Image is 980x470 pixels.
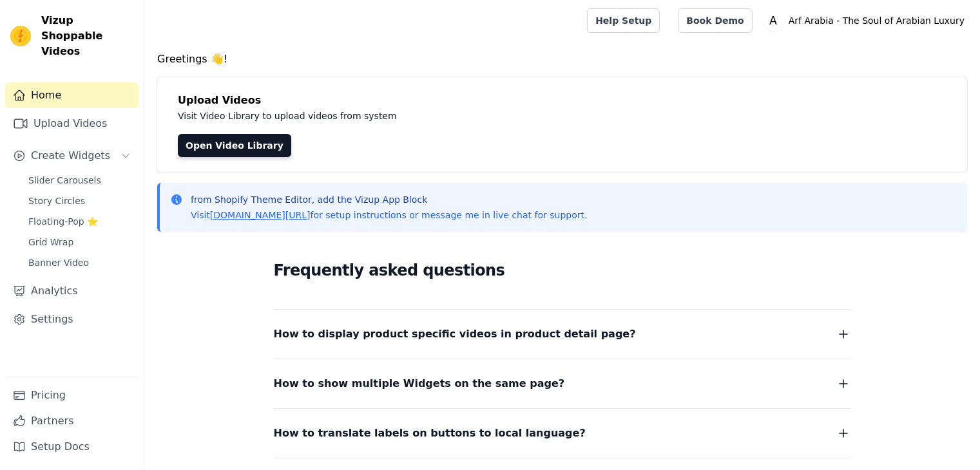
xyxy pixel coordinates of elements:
[21,233,139,251] a: Grid Wrap
[28,174,101,187] span: Slider Carousels
[28,215,98,228] span: Floating-Pop ⭐
[274,424,586,442] span: How to translate labels on buttons to local language?
[769,14,777,27] text: A
[5,306,139,332] a: Settings
[31,148,110,164] span: Create Widgets
[178,134,291,157] a: Open Video Library
[28,236,73,249] span: Grid Wrap
[21,254,139,272] a: Banner Video
[41,13,133,59] span: Vizup Shoppable Videos
[178,93,946,108] h4: Upload Videos
[5,111,139,136] a: Upload Videos
[5,143,139,169] button: Create Widgets
[274,325,636,343] span: How to display product specific videos in product detail page?
[274,325,851,343] button: How to display product specific videos in product detail page?
[191,209,587,221] p: Visit for setup instructions or message me in live chat for support.
[763,9,970,32] button: A Arf Arabia - The Soul of Arabian Luxury
[274,424,851,442] button: How to translate labels on buttons to local language?
[274,375,851,393] button: How to show multiple Widgets on the same page?
[28,256,89,269] span: Banner Video
[21,192,139,210] a: Story Circles
[5,408,139,434] a: Partners
[274,375,565,393] span: How to show multiple Widgets on the same page?
[5,434,139,460] a: Setup Docs
[783,9,970,32] p: Arf Arabia - The Soul of Arabian Luxury
[21,212,139,230] a: Floating-Pop ⭐
[210,210,311,220] a: [DOMAIN_NAME][URL]
[587,8,660,33] a: Help Setup
[28,194,85,207] span: Story Circles
[157,52,967,67] h4: Greetings 👋!
[5,382,139,408] a: Pricing
[10,26,31,46] img: Vizup
[21,171,139,189] a: Slider Carousels
[678,8,752,33] a: Book Demo
[191,193,587,206] p: from Shopify Theme Editor, add the Vizup App Block
[274,258,851,283] h2: Frequently asked questions
[5,82,139,108] a: Home
[5,278,139,304] a: Analytics
[178,108,755,124] p: Visit Video Library to upload videos from system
